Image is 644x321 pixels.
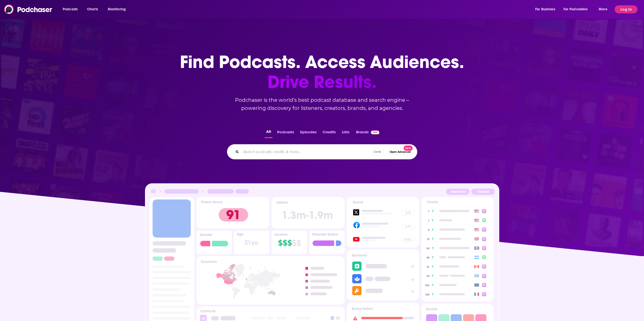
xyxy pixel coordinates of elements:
[371,130,380,134] img: Podchaser Pro
[390,151,411,153] span: Open Advanced
[615,5,637,13] button: Log In
[234,231,269,254] img: Podcast Insights Age
[150,188,495,197] img: Podcast Insights Header
[560,5,595,13] button: open menu
[241,148,371,156] input: Search podcasts, credits, & more...
[340,128,351,138] button: Lists
[63,6,78,13] span: Podcasts
[347,250,419,301] img: Podcast Sponsors
[196,197,269,229] img: Podcast Insights Power score
[599,6,607,13] span: More
[309,231,345,254] img: Podcast Insights Parental Status
[299,128,318,138] button: Episodes
[272,197,345,229] img: Podcast Insights Listens
[564,6,588,13] span: For Podcasters
[227,144,417,159] div: Search podcasts, credits, & more...
[272,231,307,254] img: Podcast Insights Income
[59,5,84,13] button: open menu
[196,256,345,304] img: Podcast Insights Countries
[387,149,413,155] button: Open AdvancedNew
[104,5,132,13] button: open menu
[221,96,423,112] h2: Podchaser is the world’s best podcast database and search engine – powering discovery for listene...
[421,197,494,302] img: Podcast Insights Charts
[276,128,296,138] button: Podcasts
[404,145,413,151] span: New
[321,128,337,138] button: Credits
[87,6,98,13] span: Charts
[108,6,126,13] span: Monitoring
[347,197,419,248] img: Podcast Socials
[532,5,562,13] button: open menu
[84,5,101,13] a: Charts
[371,148,383,156] span: Ctrl K
[180,52,464,92] h1: Find Podcasts. Access Audiences.
[180,72,464,92] span: Drive Results.
[535,6,555,13] span: For Business
[265,128,273,138] button: All
[595,5,614,13] button: open menu
[4,5,53,14] img: Podchaser - Follow, Share and Rate Podcasts
[356,128,380,138] a: BrandsPodchaser Pro
[196,231,232,254] img: Podcast Insights Gender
